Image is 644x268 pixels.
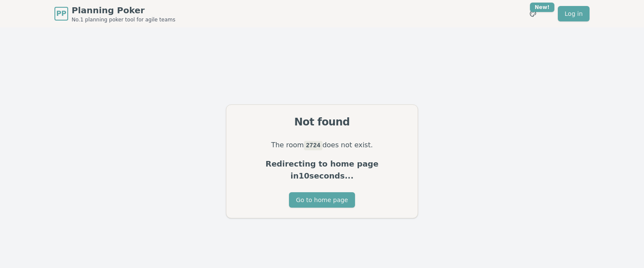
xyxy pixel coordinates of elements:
span: Planning Poker [72,4,175,16]
span: PP [56,9,66,19]
button: Go to home page [289,192,355,208]
code: 2724 [304,141,322,150]
a: PPPlanning PokerNo.1 planning poker tool for agile teams [54,4,175,23]
a: Log in [558,6,590,21]
p: Redirecting to home page in 10 seconds... [237,158,407,182]
p: The room does not exist. [237,139,407,151]
div: Not found [237,115,407,129]
div: New! [530,3,554,12]
span: No.1 planning poker tool for agile teams [72,16,175,23]
button: New! [525,6,541,21]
